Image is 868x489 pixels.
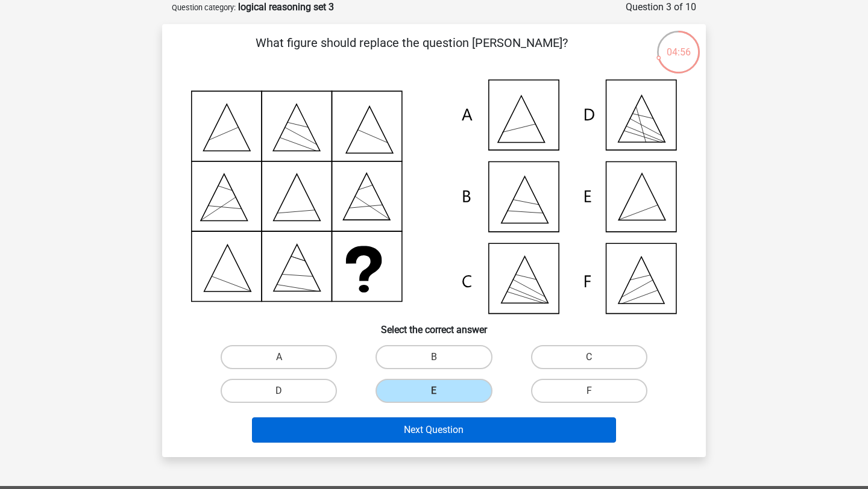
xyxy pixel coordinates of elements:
label: A [221,345,337,369]
strong: logical reasoning set 3 [238,1,334,13]
label: E [376,379,492,403]
button: Next Question [252,417,617,443]
h6: Select the correct answer [181,314,687,335]
div: 04:56 [656,30,701,60]
p: What figure should replace the question [PERSON_NAME]? [181,34,641,70]
label: C [531,345,647,369]
small: Question category: [172,3,236,12]
label: D [221,379,337,403]
label: B [376,345,492,369]
label: F [531,379,647,403]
